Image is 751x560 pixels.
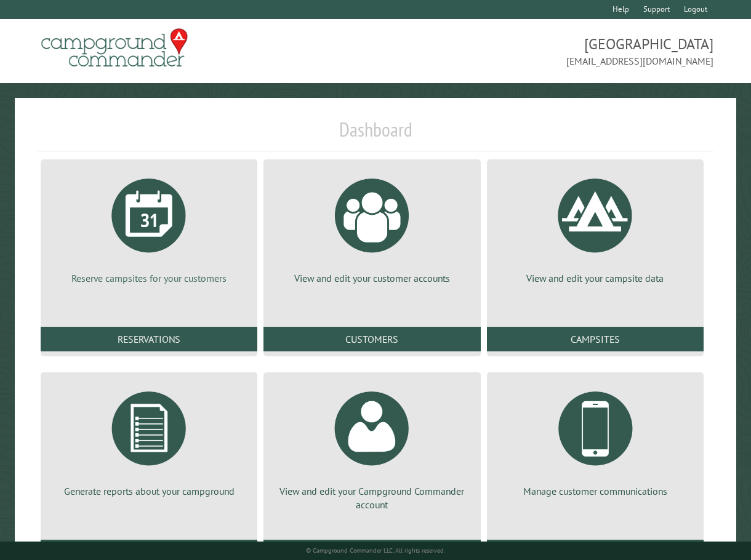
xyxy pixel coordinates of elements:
[55,271,243,285] p: Reserve campsites for your customers
[55,169,243,285] a: Reserve campsites for your customers
[55,382,243,498] a: Generate reports about your campground
[38,118,713,151] h1: Dashboard
[263,327,480,351] a: Customers
[502,382,689,498] a: Manage customer communications
[278,169,465,285] a: View and edit your customer accounts
[38,24,191,72] img: Campground Commander
[502,169,689,285] a: View and edit your campsite data
[278,271,465,285] p: View and edit your customer accounts
[278,382,465,512] a: View and edit your Campground Commander account
[502,271,689,285] p: View and edit your campsite data
[502,484,689,498] p: Manage customer communications
[306,546,445,554] small: © Campground Commander LLC. All rights reserved.
[55,484,243,498] p: Generate reports about your campground
[278,484,465,512] p: View and edit your Campground Commander account
[41,327,257,351] a: Reservations
[487,327,704,351] a: Campsites
[375,34,713,68] span: [GEOGRAPHIC_DATA] [EMAIL_ADDRESS][DOMAIN_NAME]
